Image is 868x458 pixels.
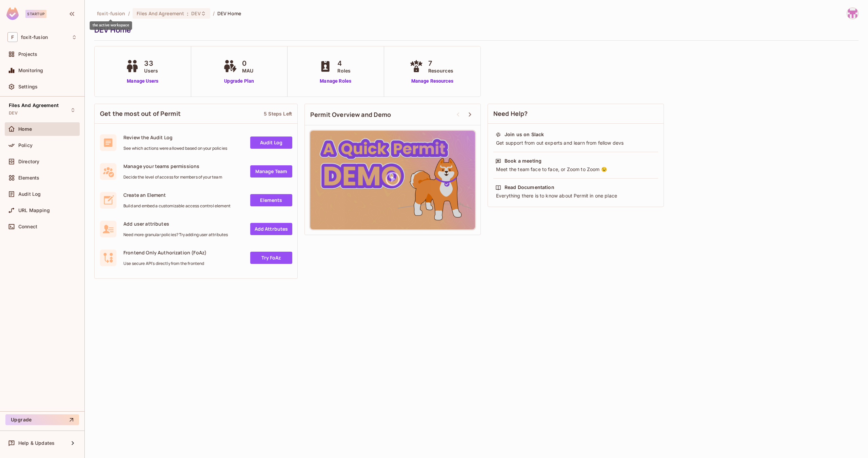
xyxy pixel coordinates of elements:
[6,7,19,20] img: SReyMgAAAABJRU5ErkJggg==
[250,137,292,149] a: Audit Log
[9,110,18,116] span: DEV
[100,109,181,118] span: Get the most out of Permit
[495,166,656,173] div: Meet the team face to face, or Zoom to Zoom 😉
[250,223,292,235] a: Add Attrbutes
[128,10,130,17] li: /
[9,103,59,108] span: Files And Agreement
[18,126,32,132] span: Home
[18,175,39,181] span: Elements
[847,8,858,19] img: Aashish Chugh
[124,78,161,85] a: Manage Users
[264,110,292,117] div: 5 Steps Left
[186,11,189,16] span: :
[123,163,222,169] span: Manage your teams permissions
[18,224,37,229] span: Connect
[191,10,200,17] span: DEV
[123,249,206,256] span: Frontend Only Authorization (FoAz)
[18,159,39,164] span: Directory
[123,261,206,266] span: Use secure API's directly from the frontend
[242,58,253,68] span: 0
[123,146,227,151] span: See which actions were allowed based on your policies
[250,194,292,206] a: Elements
[137,10,184,17] span: Files And Agreement
[18,51,37,57] span: Projects
[495,140,656,146] div: Get support from out experts and learn from fellow devs
[337,67,351,74] span: Roles
[25,10,46,18] div: Startup
[222,78,257,85] a: Upgrade Plan
[7,32,18,42] span: F
[428,67,453,74] span: Resources
[123,221,228,227] span: Add user attributes
[144,58,158,68] span: 33
[97,10,125,17] span: the active workspace
[123,174,222,180] span: Decide the level of access for members of your team
[123,134,227,141] span: Review the Audit Log
[337,58,351,68] span: 4
[18,84,38,89] span: Settings
[123,232,228,237] span: Need more granular policies? Try adding user attributes
[213,10,215,17] li: /
[250,165,292,178] a: Manage Team
[428,58,453,68] span: 7
[18,68,43,73] span: Monitoring
[250,252,292,264] a: Try FoAz
[310,110,391,119] span: Permit Overview and Demo
[18,208,50,213] span: URL Mapping
[317,78,354,85] a: Manage Roles
[18,143,33,148] span: Policy
[505,131,544,138] div: Join us on Slack
[21,35,48,40] span: Workspace: foxit-fusion
[495,192,656,199] div: Everything there is to know about Permit in one place
[505,158,541,164] div: Book a meeting
[5,414,79,425] button: Upgrade
[144,67,158,74] span: Users
[242,67,253,74] span: MAU
[90,21,132,30] div: the active workspace
[408,78,457,85] a: Manage Resources
[217,10,241,17] span: DEV Home
[493,109,528,118] span: Need Help?
[505,184,554,191] div: Read Documentation
[18,191,41,197] span: Audit Log
[94,25,855,35] div: DEV Home
[123,203,231,209] span: Build and embed a customizable access control element
[18,440,55,446] span: Help & Updates
[123,192,231,198] span: Create an Element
